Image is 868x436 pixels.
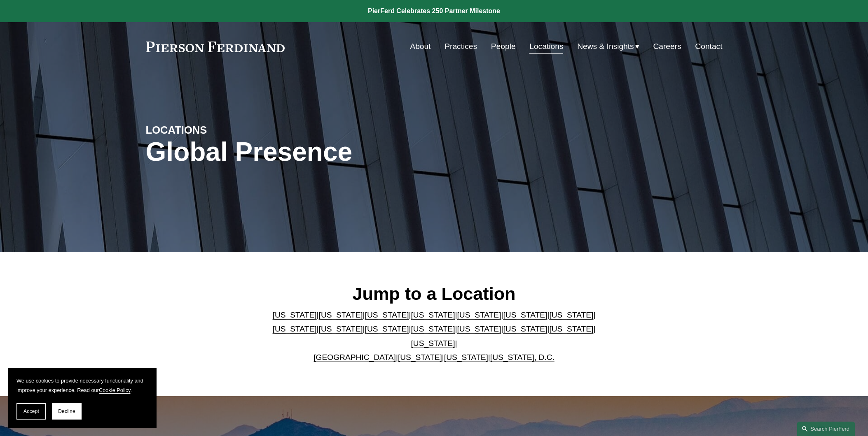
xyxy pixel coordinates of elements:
h1: Global Presence [146,137,530,167]
button: Decline [52,403,82,420]
a: [US_STATE] [398,353,442,362]
a: [US_STATE] [273,325,317,333]
a: [US_STATE] [411,311,455,319]
a: Contact [695,39,722,54]
a: [US_STATE] [503,311,547,319]
a: [US_STATE] [319,325,363,333]
a: [US_STATE], D.C. [490,353,554,362]
a: [US_STATE] [549,325,593,333]
button: Accept [16,403,46,420]
a: Locations [529,39,563,54]
h4: LOCATIONS [146,123,290,137]
a: [GEOGRAPHIC_DATA] [314,353,396,362]
a: Careers [653,39,681,54]
a: [US_STATE] [365,311,409,319]
span: Decline [58,408,75,414]
h2: Jump to a Location [266,283,602,304]
a: [US_STATE] [457,325,501,333]
span: Accept [23,408,39,414]
a: Practices [445,39,477,54]
a: [US_STATE] [273,311,317,319]
a: [US_STATE] [549,311,593,319]
a: [US_STATE] [319,311,363,319]
a: [US_STATE] [444,353,488,362]
a: [US_STATE] [411,325,455,333]
a: folder dropdown [577,39,639,54]
a: [US_STATE] [457,311,501,319]
a: [US_STATE] [411,339,455,348]
a: Search this site [797,422,855,436]
a: [US_STATE] [503,325,547,333]
a: People [491,39,516,54]
p: We use cookies to provide necessary functionality and improve your experience. Read our . [16,376,148,395]
section: Cookie banner [8,368,157,428]
p: | | | | | | | | | | | | | | | | | | [266,308,602,365]
a: Cookie Policy [99,387,131,393]
span: News & Insights [577,39,634,54]
a: [US_STATE] [365,325,409,333]
a: About [410,39,430,54]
